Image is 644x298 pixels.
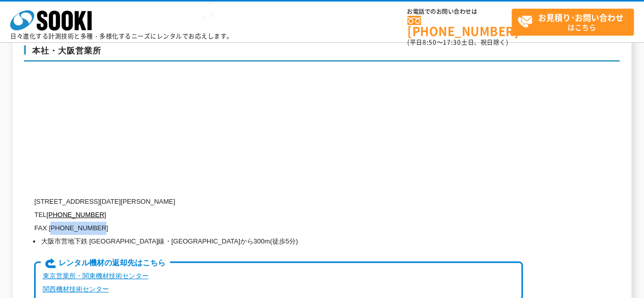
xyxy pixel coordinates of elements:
a: お見積り･お問い合わせはこちら [512,9,634,36]
p: 日々進化する計測技術と多種・多様化するニーズにレンタルでお応えします。 [10,33,233,39]
a: [PHONE_NUMBER] [46,211,106,219]
span: お電話でのお問い合わせは [407,9,512,15]
p: [STREET_ADDRESS][DATE][PERSON_NAME] [34,195,523,208]
span: はこちら [517,9,633,35]
h3: 本社・大阪営業所 [24,45,620,62]
a: 関西機材技術センター [42,285,108,293]
a: 東京営業所・関東機材技術センター [42,272,148,280]
li: 大阪市営地下鉄 [GEOGRAPHIC_DATA]線・[GEOGRAPHIC_DATA]から300m(徒歩5分) [41,235,523,248]
p: FAX [PHONE_NUMBER] [34,222,523,235]
span: (平日 ～ 土日、祝日除く) [407,38,508,47]
a: [PHONE_NUMBER] [407,16,512,37]
span: 8:50 [423,38,437,47]
span: 17:30 [443,38,461,47]
strong: お見積り･お問い合わせ [538,11,624,23]
span: レンタル機材の返却先はこちら [41,258,170,269]
p: TEL [34,208,523,222]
